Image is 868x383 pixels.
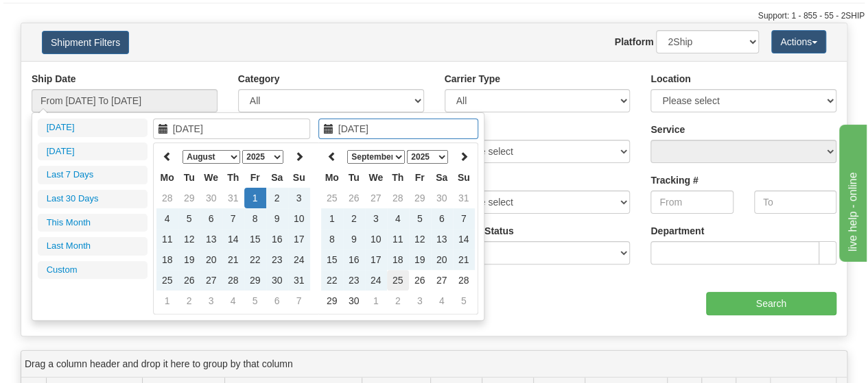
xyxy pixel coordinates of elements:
td: 24 [365,270,387,291]
input: To [754,190,836,214]
td: 12 [409,229,431,249]
td: 4 [431,291,453,311]
label: Carrier Type [445,72,500,86]
label: Category [238,72,280,86]
li: [DATE] [38,119,148,137]
td: 26 [409,270,431,291]
td: 14 [222,229,244,249]
td: 26 [178,270,200,291]
th: Su [288,167,310,188]
td: 3 [288,188,310,208]
th: Mo [321,167,343,188]
td: 8 [321,229,343,249]
td: 16 [266,229,288,249]
td: 25 [321,188,343,208]
th: Fr [244,167,266,188]
td: 22 [244,249,266,270]
td: 6 [200,208,222,229]
th: Sa [431,167,453,188]
td: 25 [156,270,178,291]
td: 8 [244,208,266,229]
li: Custom [38,261,148,280]
input: From [650,190,733,214]
th: Tu [343,167,365,188]
td: 23 [343,270,365,291]
td: 25 [387,270,409,291]
label: Location [650,72,690,86]
td: 5 [244,291,266,311]
td: 31 [453,188,475,208]
td: 13 [431,229,453,249]
td: 28 [222,270,244,291]
td: 3 [200,291,222,311]
td: 23 [266,249,288,270]
label: Department [650,224,704,238]
th: Sa [266,167,288,188]
li: Last Month [38,237,148,256]
button: Shipment Filters [42,31,129,54]
div: Support: 1 - 855 - 55 - 2SHIP [3,10,865,22]
li: This Month [38,214,148,232]
iframe: chat widget [836,121,867,261]
th: Th [387,167,409,188]
td: 28 [156,188,178,208]
td: 19 [178,249,200,270]
td: 18 [387,249,409,270]
label: Delivery Status [445,224,514,238]
td: 27 [365,188,387,208]
td: 15 [321,249,343,270]
th: Tu [178,167,200,188]
td: 20 [431,249,453,270]
td: 13 [200,229,222,249]
li: Last 30 Days [38,190,148,208]
td: 14 [453,229,475,249]
td: 10 [288,208,310,229]
label: Service [650,123,685,136]
td: 7 [453,208,475,229]
td: 3 [409,291,431,311]
td: 9 [266,208,288,229]
td: 31 [222,188,244,208]
td: 2 [178,291,200,311]
div: live help - online [10,8,127,25]
td: 27 [200,270,222,291]
td: 15 [244,229,266,249]
th: Su [453,167,475,188]
td: 17 [288,229,310,249]
td: 11 [387,229,409,249]
button: Actions [771,30,826,53]
label: Platform [615,35,654,49]
td: 30 [431,188,453,208]
td: 29 [244,270,266,291]
td: 3 [365,208,387,229]
td: 16 [343,249,365,270]
td: 29 [321,291,343,311]
li: [DATE] [38,143,148,161]
td: 5 [178,208,200,229]
td: 7 [222,208,244,229]
td: 11 [156,229,178,249]
td: 30 [200,188,222,208]
td: 5 [409,208,431,229]
td: 26 [343,188,365,208]
td: 20 [200,249,222,270]
td: 12 [178,229,200,249]
input: Search [706,292,837,315]
td: 30 [266,270,288,291]
td: 1 [365,291,387,311]
th: We [365,167,387,188]
td: 29 [409,188,431,208]
td: 28 [387,188,409,208]
li: Last 7 Days [38,166,148,184]
td: 2 [266,188,288,208]
th: We [200,167,222,188]
td: 10 [365,229,387,249]
td: 4 [156,208,178,229]
td: 9 [343,229,365,249]
td: 21 [222,249,244,270]
td: 30 [343,291,365,311]
td: 6 [266,291,288,311]
td: 6 [431,208,453,229]
td: 28 [453,270,475,291]
th: Th [222,167,244,188]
